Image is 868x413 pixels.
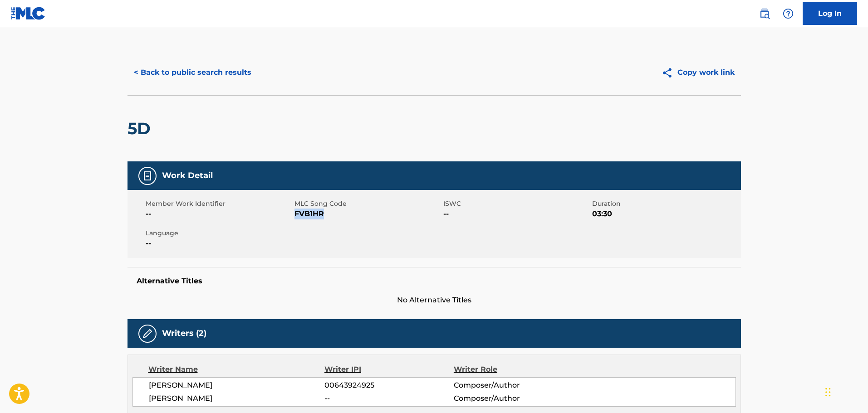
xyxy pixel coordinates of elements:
a: Log In [803,2,857,25]
span: Duration [592,199,739,209]
span: 03:30 [592,209,739,219]
span: 00643924925 [324,380,453,391]
span: -- [443,209,590,219]
span: [PERSON_NAME] [149,380,325,391]
div: Writer Name [148,364,325,375]
span: -- [324,393,453,404]
span: No Alternative Titles [128,295,741,306]
iframe: Chat Widget [823,369,868,413]
div: Writer IPI [324,364,454,375]
div: Help [779,5,797,23]
img: Writers [142,328,153,339]
h2: 5D [128,118,155,139]
span: Composer/Author [454,393,571,404]
button: Copy work link [655,61,741,84]
span: Language [146,228,292,238]
img: search [759,8,770,19]
div: Drag [825,379,831,406]
h5: Writers (2) [162,328,206,339]
span: Composer/Author [454,380,571,391]
div: Writer Role [454,364,571,375]
h5: Work Detail [162,170,213,181]
span: FVB1HR [294,209,441,219]
span: ISWC [443,199,590,209]
img: Copy work link [662,67,677,78]
h5: Alternative Titles [137,277,732,286]
img: MLC Logo [11,7,46,20]
img: help [783,8,794,19]
span: -- [146,238,292,249]
span: -- [146,209,292,219]
a: Public Search [755,5,774,23]
span: Member Work Identifier [146,199,292,209]
button: < Back to public search results [128,61,258,84]
span: MLC Song Code [294,199,441,209]
img: Work Detail [142,170,153,181]
span: [PERSON_NAME] [149,393,325,404]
